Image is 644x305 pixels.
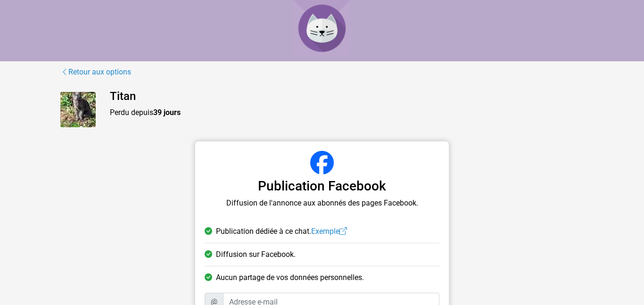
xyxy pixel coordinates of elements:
span: Publication dédiée à ce chat. [216,226,347,237]
p: Diffusion de l'annonce aux abonnés des pages Facebook. [205,198,439,209]
h3: Publication Facebook [205,178,439,194]
a: Exemple [311,227,347,236]
strong: 39 jours [153,108,181,117]
a: Retour aux options [60,66,132,78]
h4: Titan [110,90,584,103]
p: Perdu depuis [110,107,584,118]
span: Aucun partage de vos données personnelles. [216,272,364,283]
img: Facebook [310,151,334,174]
span: Diffusion sur Facebook. [216,249,296,260]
